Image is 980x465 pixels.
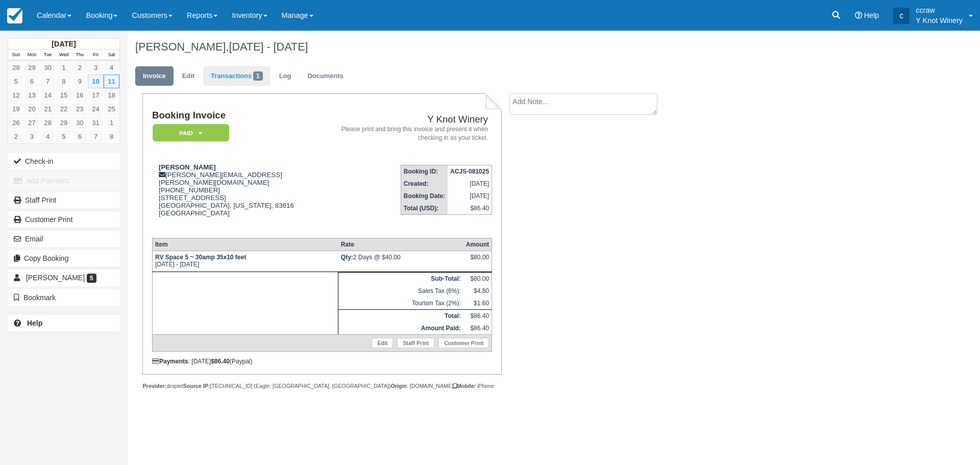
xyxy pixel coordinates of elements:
[8,130,24,143] a: 2
[401,165,448,178] th: Booking ID:
[56,75,71,88] a: 8
[52,40,76,48] strong: [DATE]
[104,88,119,102] a: 18
[341,254,353,261] strong: Qty
[135,66,174,86] a: Invoice
[463,322,492,335] td: $86.40
[152,358,188,365] strong: Payments
[40,102,56,116] a: 21
[8,50,24,61] th: Sun
[8,315,120,331] a: Help
[453,383,474,389] strong: Mobile
[104,61,119,75] a: 4
[338,238,463,251] th: Rate
[8,211,120,228] a: Customer Print
[397,338,434,348] a: Staff Print
[372,338,393,348] a: Edit
[864,11,879,19] span: Help
[88,116,104,130] a: 31
[448,202,492,215] td: $86.40
[152,358,492,365] div: : [DATE] (Paypal)
[401,178,448,190] th: Created:
[104,102,119,116] a: 25
[104,130,119,143] a: 8
[56,130,71,143] a: 5
[8,231,120,247] button: Email
[24,130,40,143] a: 3
[155,254,246,261] strong: RV Space 5 ~ 30amp 35x10 feet
[8,250,120,266] button: Copy Booking
[24,102,40,116] a: 20
[8,192,120,208] a: Staff Print
[40,130,56,143] a: 4
[40,88,56,102] a: 14
[466,254,489,269] div: $80.00
[88,130,104,143] a: 7
[300,66,351,86] a: Documents
[338,310,463,323] th: Total:
[8,61,24,75] a: 28
[27,319,42,327] b: Help
[72,50,88,61] th: Thu
[88,102,104,116] a: 24
[56,61,71,75] a: 1
[448,178,492,190] td: [DATE]
[272,66,299,86] a: Log
[24,88,40,102] a: 13
[152,163,328,230] div: [PERSON_NAME][EMAIL_ADDRESS][PERSON_NAME][DOMAIN_NAME] [PHONE_NUMBER] [STREET_ADDRESS] [GEOGRAPHI...
[26,274,85,282] span: [PERSON_NAME]
[448,190,492,202] td: [DATE]
[40,50,56,61] th: Tue
[40,116,56,130] a: 28
[229,40,308,53] span: [DATE] - [DATE]
[88,61,104,75] a: 3
[8,75,24,88] a: 5
[152,110,328,121] h1: Booking Invoice
[88,88,104,102] a: 17
[211,358,230,365] strong: $86.40
[72,88,88,102] a: 16
[438,338,489,348] a: Customer Print
[253,71,263,81] span: 1
[152,124,226,142] a: Paid
[56,116,71,130] a: 29
[175,66,202,86] a: Edit
[24,116,40,130] a: 27
[88,50,104,61] th: Fri
[916,5,963,15] p: ccraw
[135,41,855,53] h1: [PERSON_NAME],
[338,285,463,297] td: Sales Tax (6%):
[72,102,88,116] a: 23
[104,50,119,61] th: Sat
[401,202,448,215] th: Total (USD):
[338,322,463,335] th: Amount Paid:
[390,383,406,389] strong: Origin
[56,50,71,61] th: Wed
[8,116,24,130] a: 26
[401,190,448,202] th: Booking Date:
[142,382,501,390] div: droplet [TECHNICAL_ID] (Eagle, [GEOGRAPHIC_DATA], [GEOGRAPHIC_DATA]) : [DOMAIN_NAME] / iPhone
[916,15,963,26] p: Y Knot Winery
[8,289,120,306] button: Bookmark
[24,75,40,88] a: 6
[893,8,910,24] div: c
[153,124,229,142] em: Paid
[159,163,216,171] strong: [PERSON_NAME]
[152,238,338,251] th: Item
[56,88,71,102] a: 15
[24,61,40,75] a: 29
[463,310,492,323] td: $86.40
[142,383,166,389] strong: Provider:
[8,88,24,102] a: 12
[72,75,88,88] a: 9
[450,168,489,175] strong: ACJS-081025
[203,66,271,86] a: Transactions1
[463,285,492,297] td: $4.80
[24,50,40,61] th: Mon
[40,61,56,75] a: 30
[8,102,24,116] a: 19
[338,251,463,272] td: 2 Days @ $40.00
[40,75,56,88] a: 7
[463,297,492,310] td: $1.60
[463,273,492,285] td: $80.00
